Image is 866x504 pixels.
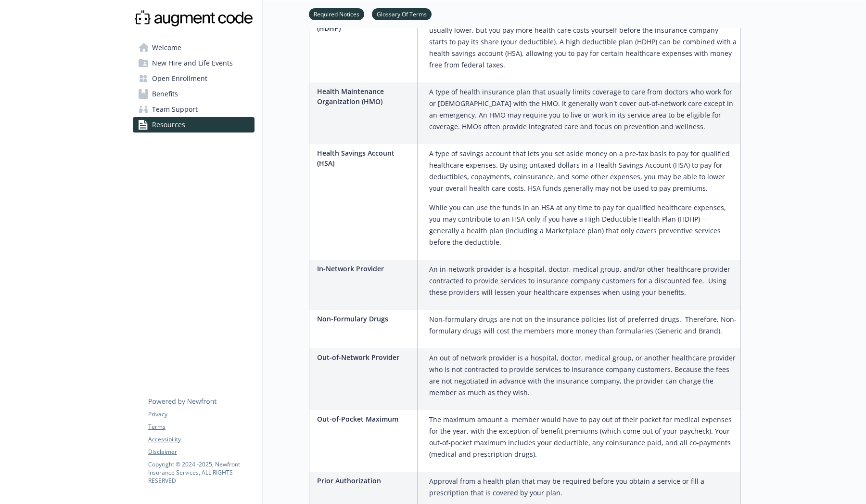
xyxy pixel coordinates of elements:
a: Accessibility [148,435,254,444]
span: Open Enrollment [152,71,207,86]
a: Benefits [133,86,255,102]
p: Prior Authorization [317,476,413,486]
p: A type of savings account that lets you set aside money on a pre-tax basis to pay for qualified h... [429,148,737,194]
p: Approval from a health plan that may be required before you obtain a service or fill a prescripti... [429,476,737,499]
p: An in-network provider is a hospital, doctor, medical group, and/or other healthcare provider con... [429,264,737,298]
a: Required Notices [309,9,364,18]
p: Out-of-Pocket Maximum [317,414,413,424]
p: An out of network provider is a hospital, doctor, medical group, or another healthcare provider w... [429,352,737,398]
p: Health Maintenance Organization (HMO) [317,86,413,106]
span: Benefits [152,86,178,102]
p: While you can use the funds in an HSA at any time to pay for qualified healthcare expenses, you m... [429,202,737,248]
p: A type of health insurance plan that usually limits coverage to care from doctors who work for or... [429,86,737,133]
span: Welcome [152,40,181,55]
a: Open Enrollment [133,71,255,86]
p: The maximum amount a member would have to pay out of their pocket for medical expenses for the ye... [429,414,737,460]
a: Privacy [148,410,254,419]
span: New Hire and Life Events [152,55,233,71]
span: Team Support [152,102,198,117]
p: Out-of-Network Provider [317,352,413,362]
p: Copyright © 2024 - 2025 , Newfront Insurance Services, ALL RIGHTS RESERVED [148,460,254,485]
a: Resources [133,117,255,133]
a: Terms [148,423,254,431]
p: A plan with a higher deductible than a traditional insurance plan. The monthly premium is usually... [429,13,737,71]
p: Non-formulary drugs are not on the insurance policies list of preferred drugs. Therefore, Non-for... [429,314,737,337]
a: Disclaimer [148,448,254,456]
p: Health Savings Account (HSA) [317,148,413,168]
a: Glossary Of Terms [372,9,432,18]
p: Non-Formulary Drugs [317,314,413,324]
p: In-Network Provider [317,264,413,274]
span: Resources [152,117,185,133]
a: Welcome [133,40,255,55]
a: Team Support [133,102,255,117]
a: New Hire and Life Events [133,55,255,71]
